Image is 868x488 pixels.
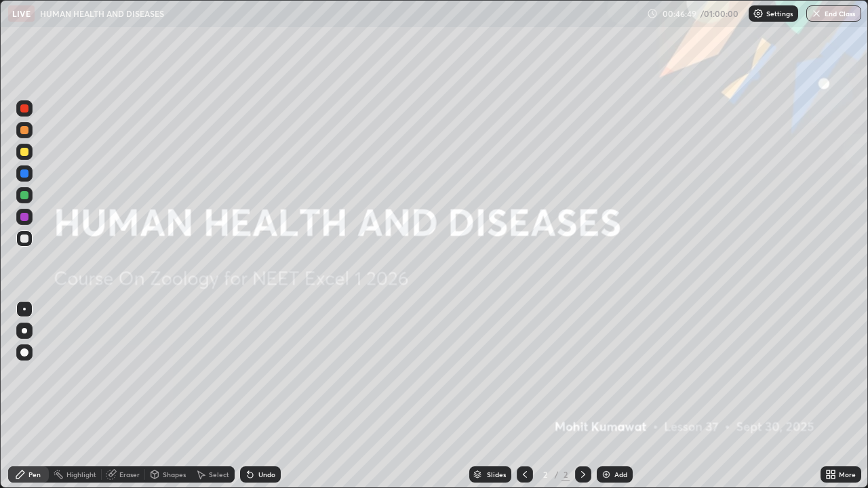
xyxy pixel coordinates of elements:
img: class-settings-icons [753,8,764,19]
div: 2 [561,468,570,481]
div: Slides [487,471,506,478]
div: More [839,471,856,478]
div: 2 [538,470,552,479]
div: Undo [258,471,275,478]
div: Highlight [66,471,96,478]
p: Settings [766,10,793,17]
button: End Class [806,5,861,22]
div: Shapes [163,471,186,478]
div: / [555,470,559,479]
p: HUMAN HEALTH AND DISEASES [40,8,164,19]
div: Add [614,471,627,478]
div: Eraser [119,471,140,478]
div: Select [209,471,229,478]
img: end-class-cross [811,8,822,19]
div: Pen [28,471,41,478]
img: add-slide-button [601,469,612,480]
p: LIVE [12,8,31,19]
